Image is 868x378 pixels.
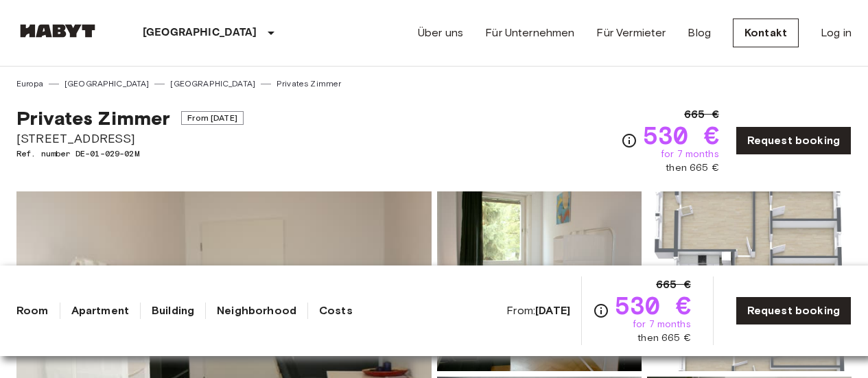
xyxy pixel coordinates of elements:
[16,303,49,319] a: Room
[621,132,637,149] svg: Check cost overview for full price breakdown. Please note that discounts apply to new joiners onl...
[143,25,257,41] p: [GEOGRAPHIC_DATA]
[656,276,691,293] span: 665 €
[596,25,666,41] a: Für Vermieter
[688,25,711,41] a: Blog
[181,111,244,125] span: From [DATE]
[684,106,719,123] span: 665 €
[736,296,852,325] a: Request booking
[633,318,691,331] span: for 7 months
[643,123,719,147] span: 530 €
[437,191,642,371] img: Picture of unit DE-01-029-02M
[16,24,99,38] img: Habyt
[170,78,255,90] a: [GEOGRAPHIC_DATA]
[277,78,341,90] a: Privates Zimmer
[637,331,691,345] span: then 665 €
[16,106,170,130] span: Privates Zimmer
[733,19,799,47] a: Kontakt
[736,126,852,155] a: Request booking
[593,303,609,319] svg: Check cost overview for full price breakdown. Please note that discounts apply to new joiners onl...
[71,303,129,319] a: Apartment
[535,304,570,317] b: [DATE]
[217,303,296,319] a: Neighborhood
[615,293,691,318] span: 530 €
[647,191,852,371] img: Picture of unit DE-01-029-02M
[661,147,719,161] span: for 7 months
[319,303,353,319] a: Costs
[485,25,574,41] a: Für Unternehmen
[418,25,463,41] a: Über uns
[16,147,244,160] span: Ref. number DE-01-029-02M
[16,130,244,147] span: [STREET_ADDRESS]
[666,161,719,175] span: then 665 €
[152,303,194,319] a: Building
[506,303,570,318] span: From:
[16,78,43,90] a: Europa
[821,25,852,41] a: Log in
[64,78,150,90] a: [GEOGRAPHIC_DATA]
